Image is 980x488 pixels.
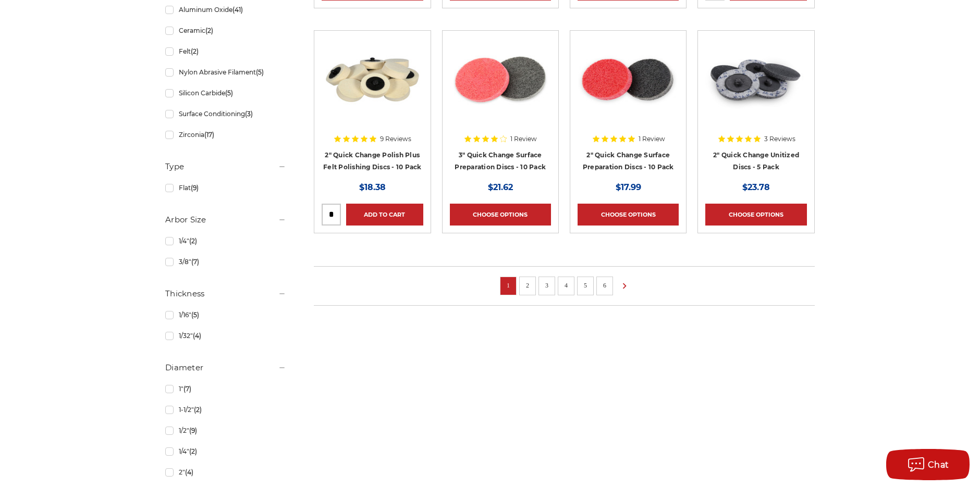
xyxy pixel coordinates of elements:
[165,105,286,123] a: Surface Conditioning
[165,42,286,60] a: Felt
[578,38,679,121] img: 2 inch surface preparation discs
[165,126,286,144] a: Zirconia
[578,38,679,171] a: 2 inch surface preparation discs
[742,182,770,192] span: $23.78
[165,306,286,324] a: 1/16"
[225,89,233,97] span: (5)
[193,332,201,340] span: (4)
[165,287,286,300] h5: Thickness
[205,27,213,34] span: (2)
[346,204,423,226] a: Add to Cart
[561,280,571,291] a: 4
[705,38,806,171] a: 2" Quick Change Unitized Discs - 5 Pack
[705,204,806,226] a: Choose Options
[204,131,214,139] span: (17)
[165,463,286,481] a: 2"
[165,84,286,102] a: Silicon Carbide
[245,110,253,118] span: (3)
[522,280,533,291] a: 2
[165,179,286,197] a: Flat
[488,182,513,192] span: $21.62
[165,421,286,440] a: 1/2"
[450,38,551,171] a: 3 inch surface preparation discs
[165,1,286,19] a: Aluminum Oxide
[165,380,286,398] a: 1"
[165,160,286,173] h5: Type
[194,406,202,414] span: (2)
[359,182,386,192] span: $18.38
[189,447,197,455] span: (2)
[191,184,199,192] span: (9)
[886,449,970,480] button: Chat
[705,38,806,121] img: 2" Quick Change Unitized Discs - 5 Pack
[503,280,513,291] a: 1
[191,258,199,266] span: (7)
[165,442,286,460] a: 1/4"
[191,311,199,319] span: (5)
[165,63,286,81] a: Nylon Abrasive Filament
[232,6,243,14] span: (41)
[928,460,949,470] span: Chat
[165,401,286,419] a: 1-1/2"
[165,232,286,250] a: 1/4"
[183,385,191,393] span: (7)
[450,204,551,226] a: Choose Options
[322,38,423,171] a: 2" Roloc Polishing Felt Discs
[165,327,286,345] a: 1/32"
[542,280,552,291] a: 3
[165,21,286,40] a: Ceramic
[616,182,641,192] span: $17.99
[450,38,551,121] img: 3 inch surface preparation discs
[578,204,679,226] a: Choose Options
[189,427,197,434] span: (9)
[580,280,591,291] a: 5
[256,68,264,76] span: (5)
[322,38,423,121] img: 2" Roloc Polishing Felt Discs
[599,280,610,291] a: 6
[165,214,286,226] h5: Arbor Size
[189,237,197,245] span: (2)
[185,468,193,476] span: (4)
[165,361,286,374] h5: Diameter
[191,47,199,55] span: (2)
[165,253,286,271] a: 3/8"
